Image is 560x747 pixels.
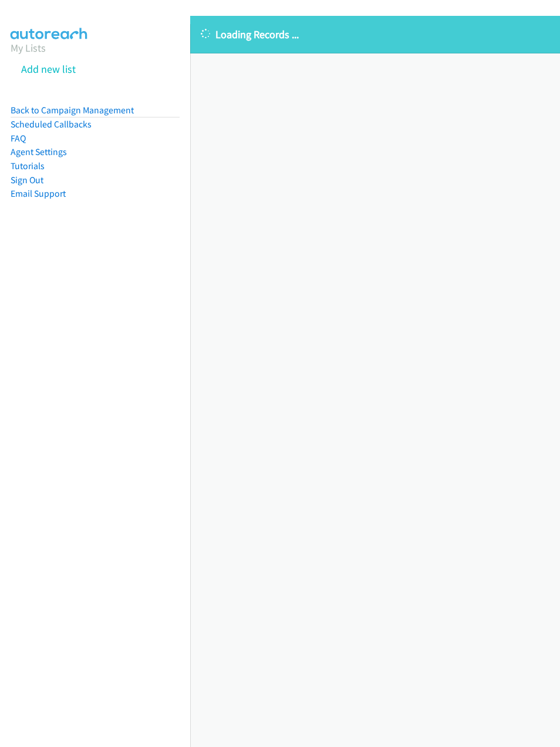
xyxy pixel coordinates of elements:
[11,133,26,144] a: FAQ
[11,188,66,199] a: Email Support
[21,62,76,76] a: Add new list
[11,41,46,55] a: My Lists
[11,146,67,157] a: Agent Settings
[11,174,43,186] a: Sign Out
[201,26,549,42] p: Loading Records ...
[11,105,134,116] a: Back to Campaign Management
[11,160,45,171] a: Tutorials
[11,119,92,130] a: Scheduled Callbacks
